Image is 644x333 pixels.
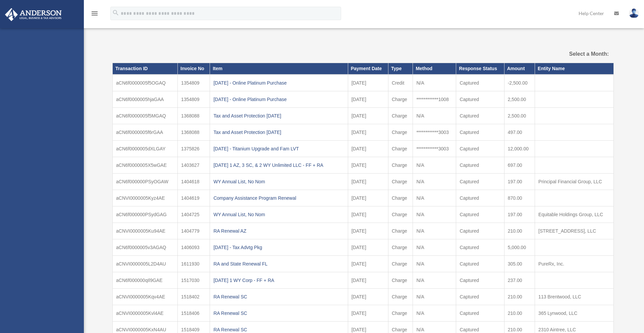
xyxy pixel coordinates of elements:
[388,124,413,141] td: Charge
[3,8,64,21] img: Anderson Advisors Platinum Portal
[388,289,413,305] td: Charge
[348,75,388,91] td: [DATE]
[348,206,388,223] td: [DATE]
[456,63,504,75] th: Response Status
[113,75,178,91] td: aCN6f0000005f5OGAQ
[348,223,388,239] td: [DATE]
[413,206,456,223] td: N/A
[113,272,178,289] td: aCN6f000000qIl9GAE
[504,157,535,174] td: 697.00
[388,190,413,206] td: Charge
[348,256,388,272] td: [DATE]
[413,190,456,206] td: N/A
[504,239,535,256] td: 5,000.00
[535,256,614,272] td: PureRx, Inc.
[504,206,535,223] td: 197.00
[456,91,504,108] td: Captured
[113,157,178,174] td: aCN6f0000005X5wGAE
[113,174,178,190] td: aCN6f000000PSyOGAW
[456,141,504,157] td: Captured
[388,239,413,256] td: Charge
[456,272,504,289] td: Captured
[413,174,456,190] td: N/A
[504,289,535,305] td: 210.00
[178,141,210,157] td: 1375826
[413,63,456,75] th: Method
[348,157,388,174] td: [DATE]
[388,91,413,108] td: Charge
[456,289,504,305] td: Captured
[213,276,344,285] div: [DATE] 1 WY Corp - FF + RA
[213,292,344,301] div: RA Renewal SC
[413,157,456,174] td: N/A
[456,206,504,223] td: Captured
[213,259,344,269] div: RA and State Renewal FL
[535,63,614,75] th: Entity Name
[178,239,210,256] td: 1406093
[535,174,614,190] td: Principal Financial Group, LLC
[456,157,504,174] td: Captured
[348,272,388,289] td: [DATE]
[213,95,344,104] div: [DATE] - Online Platinum Purchase
[213,177,344,186] div: WY Annual List, No Nom
[456,174,504,190] td: Captured
[504,174,535,190] td: 197.00
[113,239,178,256] td: aCN6f0000005v3AGAQ
[504,108,535,124] td: 2,500.00
[178,190,210,206] td: 1404619
[213,210,344,219] div: WY Annual List, No Nom
[348,63,388,75] th: Payment Date
[456,190,504,206] td: Captured
[213,128,344,137] div: Tax and Asset Protection [DATE]
[113,305,178,322] td: aCNVI0000005Kvl4AE
[178,223,210,239] td: 1404779
[113,223,178,239] td: aCNVI0000005Ku94AE
[213,193,344,203] div: Company Assistance Program Renewal
[178,272,210,289] td: 1517030
[535,305,614,322] td: 365 Lynwood, LLC
[113,256,178,272] td: aCNVI0000005L2D4AU
[112,9,119,16] i: search
[456,75,504,91] td: Captured
[213,226,344,236] div: RA Renewal AZ
[388,256,413,272] td: Charge
[413,108,456,124] td: N/A
[413,305,456,322] td: N/A
[178,124,210,141] td: 1368088
[388,63,413,75] th: Type
[113,91,178,108] td: aCN6f0000005hjaGAA
[178,63,210,75] th: Invoice No
[535,49,609,59] label: Select a Month:
[178,206,210,223] td: 1404725
[456,256,504,272] td: Captured
[213,243,344,252] div: [DATE] - Tax Advtg Pkg
[178,256,210,272] td: 1611930
[210,63,348,75] th: Item
[178,157,210,174] td: 1403627
[213,308,344,318] div: RA Renewal SC
[504,63,535,75] th: Amount
[504,141,535,157] td: 12,000.00
[178,75,210,91] td: 1354809
[113,124,178,141] td: aCN6f0000005f6rGAA
[348,190,388,206] td: [DATE]
[413,75,456,91] td: N/A
[178,289,210,305] td: 1518402
[456,223,504,239] td: Captured
[413,223,456,239] td: N/A
[348,239,388,256] td: [DATE]
[504,272,535,289] td: 237.00
[213,160,344,170] div: [DATE] 1 AZ, 3 SC, & 2 WY Unlimited LLC - FF + RA
[113,206,178,223] td: aCN6f000000PSydGAG
[213,78,344,88] div: [DATE] - Online Platinum Purchase
[413,256,456,272] td: N/A
[388,157,413,174] td: Charge
[413,272,456,289] td: N/A
[504,75,535,91] td: -2,500.00
[535,206,614,223] td: Equitable Holdings Group, LLC
[113,289,178,305] td: aCNVI0000005Kqv4AE
[388,108,413,124] td: Charge
[504,305,535,322] td: 210.00
[178,91,210,108] td: 1354809
[348,174,388,190] td: [DATE]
